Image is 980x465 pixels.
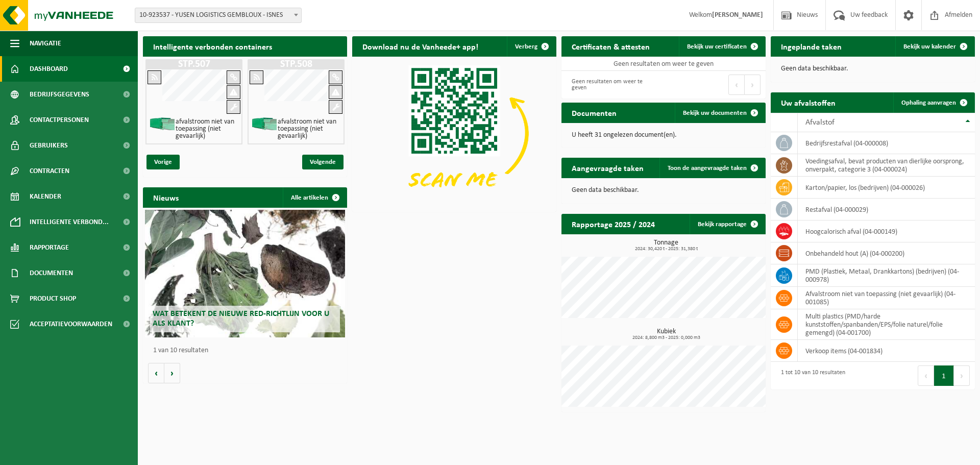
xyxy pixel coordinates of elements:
p: U heeft 31 ongelezen document(en). [572,132,755,139]
td: afvalstroom niet van toepassing (niet gevaarlijk) (04-001085) [798,287,975,309]
button: Next [745,75,761,95]
h2: Uw afvalstoffen [771,92,846,112]
button: Next [954,365,970,386]
p: Geen data beschikbaar. [572,187,755,194]
td: restafval (04-000029) [798,199,975,221]
span: Afvalstof [805,118,835,127]
div: Geen resultaten om weer te geven [567,74,658,96]
button: Previous [918,365,934,386]
h1: STP.507 [148,59,240,69]
span: Vorige [146,155,180,169]
a: Ophaling aanvragen [893,92,974,113]
td: bedrijfsrestafval (04-000008) [798,132,975,154]
p: Geen data beschikbaar. [781,65,965,72]
button: Vorige [148,363,164,383]
h2: Download nu de Vanheede+ app! [352,36,488,56]
td: verkoop items (04-001834) [798,340,975,362]
span: 10-923537 - YUSEN LOGISTICS GEMBLOUX - ISNES [135,8,302,23]
span: Gebruikers [30,133,68,158]
span: Acceptatievoorwaarden [30,311,112,337]
a: Alle artikelen [283,187,346,208]
h2: Certificaten & attesten [561,36,660,56]
span: Rapportage [30,235,69,260]
span: Contracten [30,158,69,184]
h2: Intelligente verbonden containers [143,36,347,56]
span: Ophaling aanvragen [901,100,956,106]
a: Bekijk uw documenten [675,103,765,123]
img: Download de VHEPlus App [352,57,556,210]
img: HK-XP-30-GN-00 [149,117,175,130]
td: hoogcalorisch afval (04-000149) [798,221,975,242]
span: Bekijk uw kalender [903,43,956,50]
span: 10-923537 - YUSEN LOGISTICS GEMBLOUX - ISNES [135,8,301,22]
h2: Ingeplande taken [771,36,852,56]
span: Product Shop [30,286,76,311]
h2: Rapportage 2025 / 2024 [561,214,665,234]
p: 1 van 10 resultaten [153,347,342,354]
button: 1 [934,365,954,386]
span: Contactpersonen [30,107,89,133]
h2: Documenten [561,103,627,123]
td: onbehandeld hout (A) (04-000200) [798,242,975,264]
span: Bekijk uw certificaten [687,43,747,50]
button: Volgende [164,363,180,383]
strong: [PERSON_NAME] [712,11,763,19]
span: Wat betekent de nieuwe RED-richtlijn voor u als klant? [153,310,329,328]
td: karton/papier, los (bedrijven) (04-000026) [798,177,975,199]
h3: Kubiek [567,328,766,340]
h1: STP.508 [250,59,342,69]
span: Bedrijfsgegevens [30,82,89,107]
a: Wat betekent de nieuwe RED-richtlijn voor u als klant? [145,210,345,337]
span: 2024: 30,420 t - 2025: 31,380 t [567,247,766,252]
span: Kalender [30,184,61,209]
h4: afvalstroom niet van toepassing (niet gevaarlijk) [278,118,340,140]
h2: Nieuws [143,187,189,207]
h2: Aangevraagde taken [561,158,654,178]
span: Intelligente verbond... [30,209,109,235]
button: Previous [728,75,745,95]
a: Bekijk uw kalender [895,36,974,57]
span: Navigatie [30,31,61,56]
span: Dashboard [30,56,68,82]
img: HK-XP-30-GN-00 [251,117,277,130]
button: Verberg [507,36,555,57]
iframe: chat widget [5,443,170,465]
td: Geen resultaten om weer te geven [561,57,766,71]
div: 1 tot 10 van 10 resultaten [776,364,845,387]
h4: afvalstroom niet van toepassing (niet gevaarlijk) [176,118,238,140]
a: Bekijk rapportage [690,214,765,234]
span: Verberg [515,43,537,50]
h3: Tonnage [567,239,766,252]
td: voedingsafval, bevat producten van dierlijke oorsprong, onverpakt, categorie 3 (04-000024) [798,154,975,177]
td: multi plastics (PMD/harde kunststoffen/spanbanden/EPS/folie naturel/folie gemengd) (04-001700) [798,309,975,340]
a: Toon de aangevraagde taken [659,158,765,178]
span: Toon de aangevraagde taken [668,165,747,172]
span: 2024: 8,800 m3 - 2025: 0,000 m3 [567,335,766,340]
td: PMD (Plastiek, Metaal, Drankkartons) (bedrijven) (04-000978) [798,264,975,287]
a: Bekijk uw certificaten [679,36,765,57]
span: Bekijk uw documenten [683,110,747,116]
span: Documenten [30,260,73,286]
span: Volgende [302,155,344,169]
